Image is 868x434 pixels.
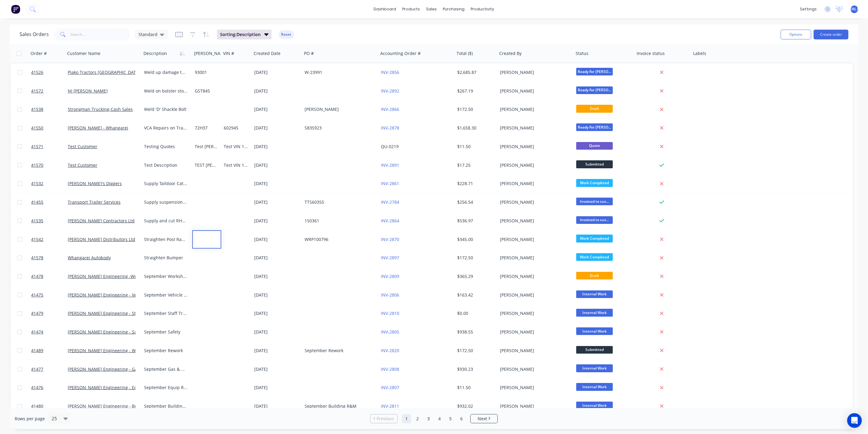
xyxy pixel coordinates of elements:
[305,403,372,409] div: September Building R&M
[68,181,122,186] a: [PERSON_NAME]'s Diggers
[144,366,188,372] div: September Gas & Welding
[576,402,613,409] span: Internal Work
[457,310,493,316] div: $0.00
[31,212,68,230] a: 41535
[499,50,522,57] div: Created By
[500,125,568,131] div: [PERSON_NAME]
[305,125,372,131] div: S835923
[31,286,68,304] a: 41475
[254,106,300,112] div: [DATE]
[305,348,372,354] div: September Rework
[576,327,613,335] span: Internal Work
[31,82,68,100] a: 41572
[304,50,314,57] div: PO #
[371,5,400,14] a: dashboard
[500,199,568,205] div: [PERSON_NAME]
[144,106,188,112] div: Weld 'D' Shackle Bolt
[457,125,493,131] div: $1,658.30
[68,162,97,168] a: Test Customer
[381,310,399,316] a: INV-2810
[381,218,399,224] a: INV-2864
[500,403,568,409] div: [PERSON_NAME]
[381,348,399,353] a: INV-2820
[457,50,473,57] div: Total ($)
[500,69,568,75] div: [PERSON_NAME]
[195,69,218,75] div: 93001
[31,304,68,323] a: 41479
[144,144,188,150] div: Testing Quotes
[402,414,411,423] a: Page 1 is your current page
[576,216,613,224] span: Invoiced to cus...
[500,88,568,94] div: [PERSON_NAME]
[144,385,188,391] div: September Equip R&M
[31,397,68,415] a: 41480
[224,144,248,150] div: Test VIN 1234
[31,100,68,119] a: 41538
[31,50,47,57] div: Order #
[31,88,43,94] span: 41572
[194,50,231,57] div: [PERSON_NAME]#
[637,50,665,57] div: Invoice status
[457,292,493,298] div: $163.42
[576,86,613,94] span: Ready For [PERSON_NAME]
[31,125,43,131] span: 41550
[435,414,444,423] a: Page 4
[68,144,97,149] a: Test Customer
[478,416,487,422] span: Next
[144,199,188,205] div: Supply suspension parts for 2 axle simple trailer
[31,236,43,243] span: 41542
[144,181,188,187] div: Supply Taildoor Catches and Pins
[576,272,613,279] span: Draft
[457,255,493,261] div: $172.50
[576,142,613,150] span: Quote
[31,385,43,391] span: 41476
[500,348,568,354] div: [PERSON_NAME]
[31,162,43,168] span: 41570
[576,68,613,75] span: Ready For [PERSON_NAME]
[381,162,399,168] a: INV-2891
[500,273,568,279] div: [PERSON_NAME]
[254,144,300,150] div: [DATE]
[31,174,68,193] a: 41532
[254,88,300,94] div: [DATE]
[144,348,188,354] div: September Rework
[279,30,294,39] button: Reset
[254,329,300,335] div: [DATE]
[68,329,144,335] a: [PERSON_NAME] Engineering - Safety
[457,181,493,187] div: $228.71
[500,385,568,391] div: [PERSON_NAME]
[254,255,300,261] div: [DATE]
[144,292,188,298] div: September Vehicle R&M
[31,156,68,174] a: 41570
[576,346,613,354] span: Submitted
[576,290,613,298] span: Internal Work
[68,348,151,353] a: [PERSON_NAME] Engineering - Warranty
[500,236,568,243] div: [PERSON_NAME]
[68,88,108,94] a: NJ [PERSON_NAME]
[457,385,493,391] div: $11.50
[381,125,399,131] a: INV-2878
[254,348,300,354] div: [DATE]
[68,255,111,261] a: Whangarei Autobody
[381,88,399,94] a: INV-2892
[31,403,43,409] span: 41480
[195,88,218,94] div: GST845
[224,162,248,168] div: Test VIN 1234
[31,119,68,137] a: 41550
[457,218,493,224] div: $536.97
[223,50,234,57] div: VIN #
[31,341,68,360] a: 41489
[305,218,372,224] div: 150361
[217,30,272,39] button: Sorting:Description
[144,88,188,94] div: Weld on bolster stop pad Cut off old wheel guides
[31,267,68,286] a: 41478
[457,414,466,423] a: Page 6
[368,414,500,423] ul: Pagination
[305,236,372,243] div: WRP100796
[500,181,568,187] div: [PERSON_NAME]
[195,144,218,150] div: Test [PERSON_NAME] 1234
[68,125,128,131] a: [PERSON_NAME] - Whangarei
[457,199,493,205] div: $256.54
[68,236,135,242] a: [PERSON_NAME] Distributors Ltd
[144,273,188,279] div: September Workshop Consumables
